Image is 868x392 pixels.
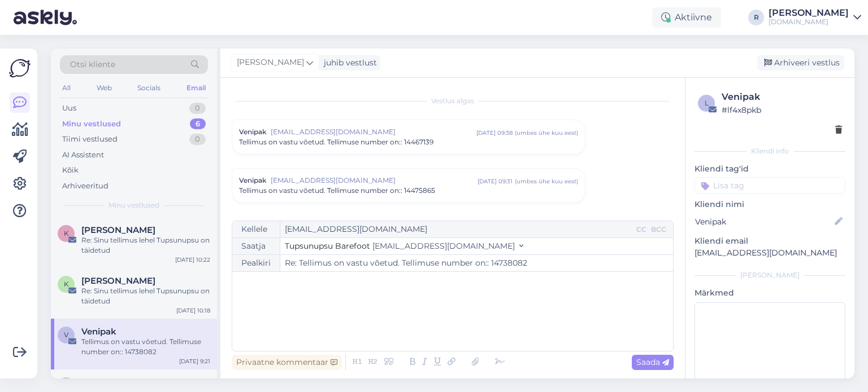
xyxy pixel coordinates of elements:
[62,103,76,114] div: Uus
[695,247,845,259] p: [EMAIL_ADDRESS][DOMAIN_NAME]
[515,129,578,137] div: ( umbes ühe kuu eest )
[62,118,121,130] div: Minu vestlused
[695,235,845,247] p: Kliendi email
[478,177,513,186] div: [DATE] 09:31
[237,56,304,69] span: [PERSON_NAME]
[81,337,210,357] div: Tellimus on vastu võetud. Tellimuse number on:: 14738082
[62,149,104,161] div: AI Assistent
[190,118,206,130] div: 6
[175,256,210,264] div: [DATE] 10:22
[232,96,674,106] div: Vestlus algas
[649,224,669,235] div: BCC
[232,255,280,271] div: Pealkiri
[189,103,206,114] div: 0
[695,146,845,156] div: Kliendi info
[239,186,435,196] span: Tellimus on vastu võetud. Tellimuse number on:: 14475865
[176,306,210,315] div: [DATE] 10:18
[64,229,69,237] span: K
[695,215,832,228] input: Lisa nimi
[695,163,845,175] p: Kliendi tag'id
[239,127,266,137] span: Venipak
[271,175,478,186] span: [EMAIL_ADDRESS][DOMAIN_NAME]
[769,17,849,27] div: [DOMAIN_NAME]
[81,327,116,337] span: Venipak
[695,199,845,210] p: Kliendi nimi
[70,59,115,71] span: Otsi kliente
[232,221,280,237] div: Kellele
[722,90,842,104] div: Venipak
[280,221,634,237] input: Recepient...
[60,81,73,95] div: All
[636,357,669,367] span: Saada
[239,175,266,186] span: Venipak
[769,8,861,27] a: [PERSON_NAME][DOMAIN_NAME]
[515,177,578,186] div: ( umbes ühe kuu eest )
[769,8,849,17] div: [PERSON_NAME]
[705,99,709,107] span: l
[81,286,210,306] div: Re: Sinu tellimus lehel Tupsunupsu on täidetud
[184,81,208,95] div: Email
[285,241,370,251] span: Tupsunupsu Barefoot
[135,81,163,95] div: Socials
[634,224,649,235] div: CC
[189,134,206,145] div: 0
[81,225,155,235] span: Kerli Prass
[239,137,433,147] span: Tellimus on vastu võetud. Tellimuse number on:: 14467139
[232,355,342,370] div: Privaatne kommentaar
[81,276,155,286] span: Kristel Külaase
[64,280,69,288] span: K
[372,241,515,251] span: [EMAIL_ADDRESS][DOMAIN_NAME]
[271,127,476,137] span: [EMAIL_ADDRESS][DOMAIN_NAME]
[280,255,673,271] input: Write subject here...
[757,55,844,71] div: Arhiveeri vestlus
[695,177,845,194] input: Lisa tag
[476,129,513,137] div: [DATE] 09:38
[94,81,114,95] div: Web
[81,377,98,387] span: A M
[81,235,210,256] div: Re: Sinu tellimus lehel Tupsunupsu on täidetud
[64,331,68,339] span: V
[319,57,377,69] div: juhib vestlust
[722,104,842,116] div: # lf4x8pkb
[62,134,118,145] div: Tiimi vestlused
[179,357,210,365] div: [DATE] 9:21
[62,180,108,192] div: Arhiveeritud
[232,238,280,254] div: Saatja
[9,58,31,79] img: Askly Logo
[108,200,159,210] span: Minu vestlused
[695,270,845,280] div: [PERSON_NAME]
[748,10,764,25] div: R
[695,287,845,299] p: Märkmed
[62,165,79,176] div: Kõik
[652,7,721,28] div: Aktiivne
[285,240,523,252] button: Tupsunupsu Barefoot [EMAIL_ADDRESS][DOMAIN_NAME]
